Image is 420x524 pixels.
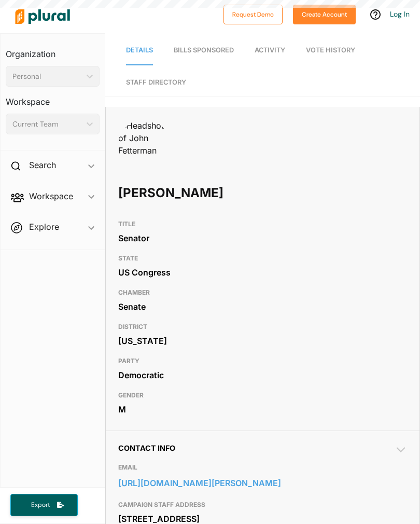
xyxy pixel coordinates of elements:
span: Export [24,501,57,509]
a: Staff Directory [126,68,186,96]
h1: [PERSON_NAME] [118,177,291,209]
span: Bills Sponsored [174,46,234,54]
h3: TITLE [118,218,407,230]
div: Senate [118,299,407,314]
h3: CHAMBER [118,286,407,299]
img: Headshot of John Fetterman [118,119,170,157]
h3: Organization [6,39,100,62]
span: Contact Info [118,444,175,452]
a: Bills Sponsored [174,36,234,65]
div: Senator [118,230,407,246]
a: Vote History [306,36,355,65]
h3: STATE [118,252,407,265]
h3: PARTY [118,355,407,367]
button: Export [10,494,78,516]
div: [US_STATE] [118,333,407,349]
span: Details [126,46,153,54]
a: Log In [390,9,410,19]
div: US Congress [118,265,407,280]
a: [URL][DOMAIN_NAME][PERSON_NAME] [118,475,407,491]
a: Activity [255,36,285,65]
div: M [118,402,407,417]
div: Current Team [12,119,82,130]
div: Democratic [118,367,407,383]
a: Details [126,36,153,65]
a: Create Account [293,8,356,19]
div: Personal [12,71,82,82]
a: Request Demo [223,8,283,19]
h3: EMAIL [118,461,407,474]
button: Request Demo [223,5,283,24]
span: Vote History [306,46,355,54]
h3: DISTRICT [118,321,407,333]
h3: Workspace [6,87,100,109]
h2: Search [29,159,56,171]
h3: CAMPAIGN STAFF ADDRESS [118,499,407,511]
span: Activity [255,46,285,54]
button: Create Account [293,5,356,24]
h3: GENDER [118,389,407,402]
